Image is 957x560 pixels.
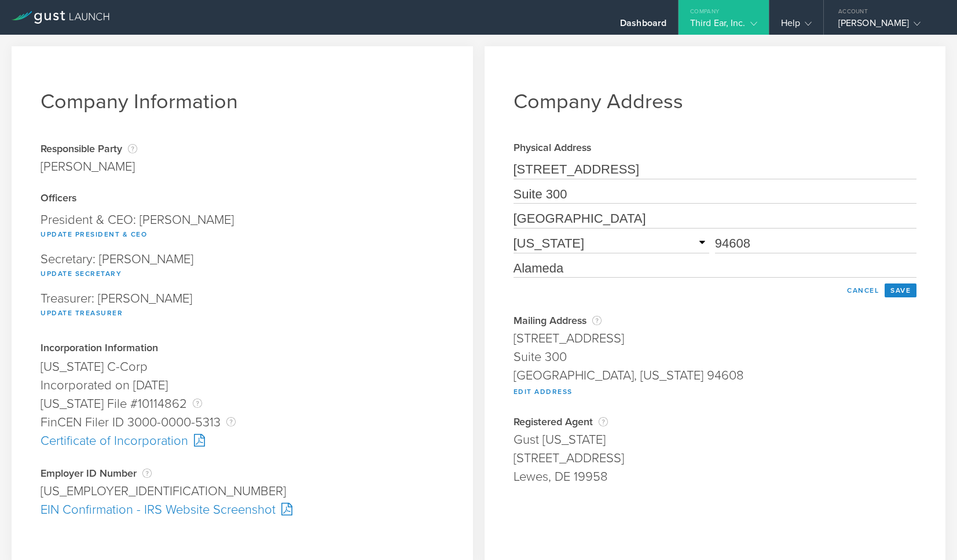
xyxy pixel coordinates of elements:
div: Certificate of Incorporation [41,432,444,450]
div: [STREET_ADDRESS] [514,449,917,467]
div: FinCEN Filer ID 3000-0000-5313 [41,413,444,432]
button: Save [885,283,916,297]
div: Incorporation Information [41,343,444,355]
input: Address [514,161,917,179]
div: [US_EMPLOYER_IDENTIFICATION_NUMBER] [41,482,444,500]
div: Officers [41,193,444,205]
div: [PERSON_NAME] [41,157,137,176]
div: Third Ear, Inc. [690,17,757,35]
h1: Company Address [514,89,917,114]
div: Physical Address [514,143,917,154]
div: President & CEO: [PERSON_NAME] [41,208,444,247]
div: Secretary: [PERSON_NAME] [41,247,444,286]
div: [US_STATE] C-Corp [41,358,444,376]
input: Zip Code [715,235,916,253]
div: Registered Agent [514,416,917,428]
button: Update Secretary [41,267,122,281]
button: Update Treasurer [41,306,123,320]
div: Employer ID Number [41,467,444,479]
div: Gust [US_STATE] [514,430,917,449]
div: EIN Confirmation - IRS Website Screenshot [41,500,444,519]
div: [GEOGRAPHIC_DATA], [US_STATE] 94608 [514,366,917,385]
button: Update President & CEO [41,227,147,241]
input: County [514,259,917,278]
div: [PERSON_NAME] [838,17,937,35]
div: [US_STATE] File #10114862 [41,395,444,413]
div: [STREET_ADDRESS] [514,329,917,348]
div: Incorporated on [DATE] [41,376,444,395]
h1: Company Information [41,89,444,114]
input: City [514,210,917,229]
div: Treasurer: [PERSON_NAME] [41,286,444,326]
div: Dashboard [620,17,666,35]
div: Lewes, DE 19958 [514,467,917,486]
div: Responsible Party [41,143,137,154]
input: Address 2 [514,185,917,204]
div: Suite 300 [514,348,917,366]
div: Mailing Address [514,315,917,326]
button: Edit Address [514,385,573,399]
button: Cancel [841,283,885,297]
div: Help [781,17,812,35]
